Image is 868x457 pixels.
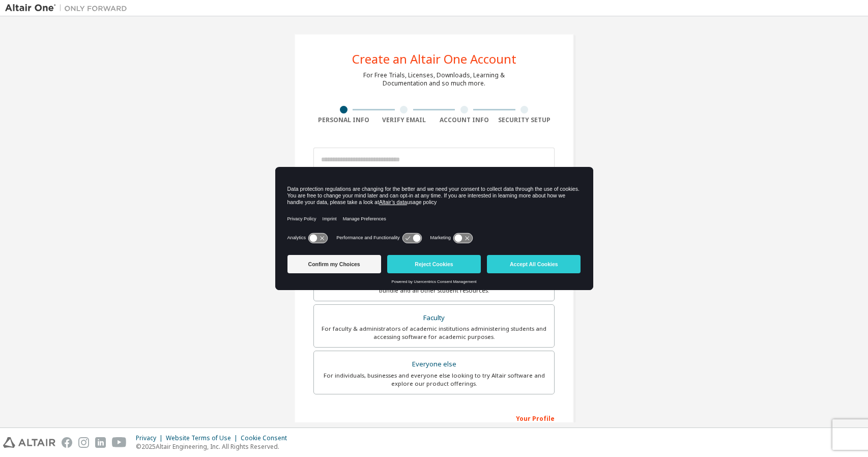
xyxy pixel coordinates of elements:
[5,3,132,13] img: Altair One
[313,410,555,426] div: Your Profile
[320,311,548,325] div: Faculty
[363,71,505,88] div: For Free Trials, Licenses, Downloads, Learning & Documentation and so much more.
[3,437,55,448] img: altair_logo.svg
[241,434,293,442] div: Cookie Consent
[136,442,293,451] p: © 2025 Altair Engineering, Inc. All Rights Reserved.
[352,53,516,65] div: Create an Altair One Account
[320,325,548,341] div: For faculty & administrators of academic institutions administering students and accessing softwa...
[320,372,548,388] div: For individuals, businesses and everyone else looking to try Altair software and explore our prod...
[78,437,89,448] img: instagram.svg
[62,437,72,448] img: facebook.svg
[95,437,106,448] img: linkedin.svg
[313,116,374,124] div: Personal Info
[112,437,127,448] img: youtube.svg
[374,116,435,124] div: Verify Email
[320,357,548,372] div: Everyone else
[136,434,166,442] div: Privacy
[495,116,555,124] div: Security Setup
[434,116,495,124] div: Account Info
[166,434,241,442] div: Website Terms of Use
